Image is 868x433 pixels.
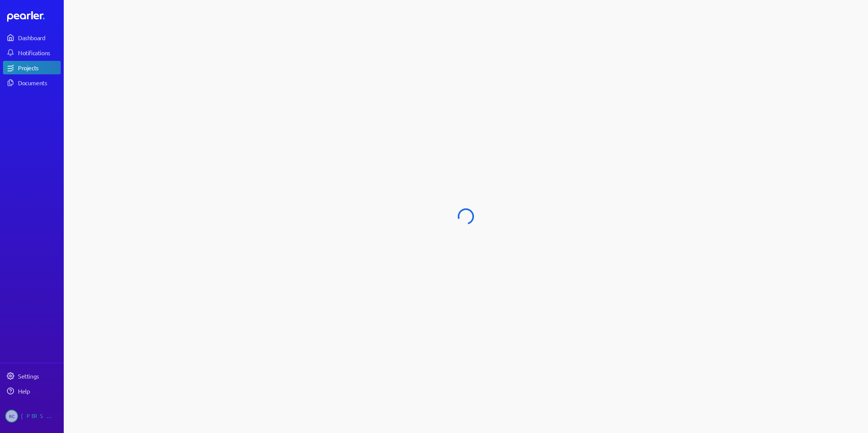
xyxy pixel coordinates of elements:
div: Notifications [18,49,60,56]
div: Documents [18,79,60,86]
div: Dashboard [18,34,60,41]
div: Projects [18,64,60,71]
span: Robert Craig [5,410,18,422]
a: Settings [3,369,61,383]
a: RC[PERSON_NAME] [3,407,61,425]
a: Dashboard [3,31,61,44]
a: Documents [3,76,61,89]
a: Help [3,384,61,398]
div: [PERSON_NAME] [21,410,58,422]
div: Settings [18,372,60,380]
a: Projects [3,61,61,74]
a: Notifications [3,46,61,59]
div: Help [18,387,60,395]
a: Dashboard [7,11,61,22]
